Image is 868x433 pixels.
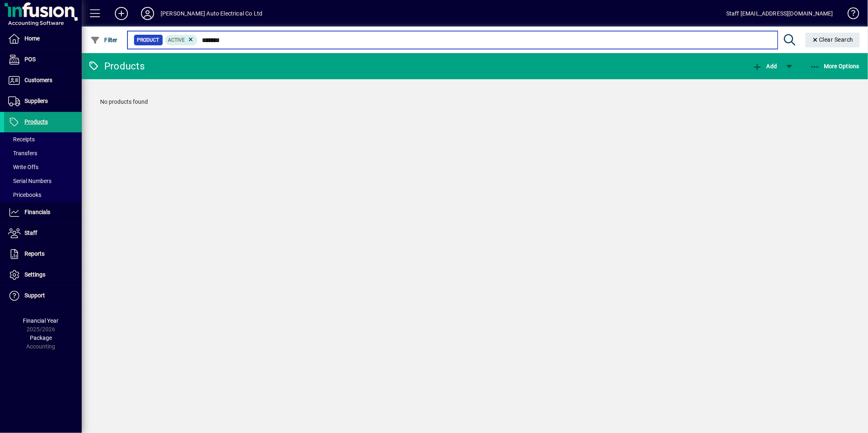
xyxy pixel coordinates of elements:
a: Serial Numbers [4,174,82,188]
span: Customers [25,77,52,83]
span: Support [25,292,45,299]
mat-chip: Activation Status: Active [165,35,198,45]
a: Home [4,29,82,49]
span: Clear Search [812,36,854,43]
span: Write Offs [8,164,38,170]
span: Active [168,37,185,43]
a: Pricebooks [4,188,82,202]
div: Staff [EMAIL_ADDRESS][DOMAIN_NAME] [726,7,833,20]
a: Settings [4,265,82,285]
a: Customers [4,70,82,91]
span: Pricebooks [8,192,41,198]
span: Financials [25,209,50,215]
a: Reports [4,244,82,264]
a: Support [4,286,82,306]
div: Products [88,60,145,73]
span: Settings [25,271,45,278]
span: Package [30,335,52,341]
a: Transfers [4,146,82,160]
span: More Options [810,63,860,69]
a: Write Offs [4,160,82,174]
button: Add [750,59,779,74]
span: Filter [90,37,118,43]
a: Knowledge Base [841,2,858,28]
span: Add [752,63,777,69]
button: Profile [134,6,161,21]
span: Reports [25,250,45,257]
div: No products found [92,89,858,114]
button: Filter [88,33,120,47]
span: POS [25,56,36,62]
span: Products [25,118,48,125]
span: Financial Year [23,317,59,324]
div: [PERSON_NAME] Auto Electrical Co Ltd [161,7,262,20]
button: Add [108,6,134,21]
span: Serial Numbers [8,178,51,184]
a: Financials [4,202,82,223]
a: Staff [4,223,82,243]
span: Staff [25,230,37,236]
a: Suppliers [4,91,82,112]
span: Transfers [8,150,37,156]
span: Receipts [8,136,35,143]
span: Home [25,35,40,42]
span: Product [137,36,159,44]
a: POS [4,49,82,70]
span: Suppliers [25,98,48,104]
a: Receipts [4,132,82,146]
button: More Options [808,59,862,74]
button: Clear [805,33,860,47]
